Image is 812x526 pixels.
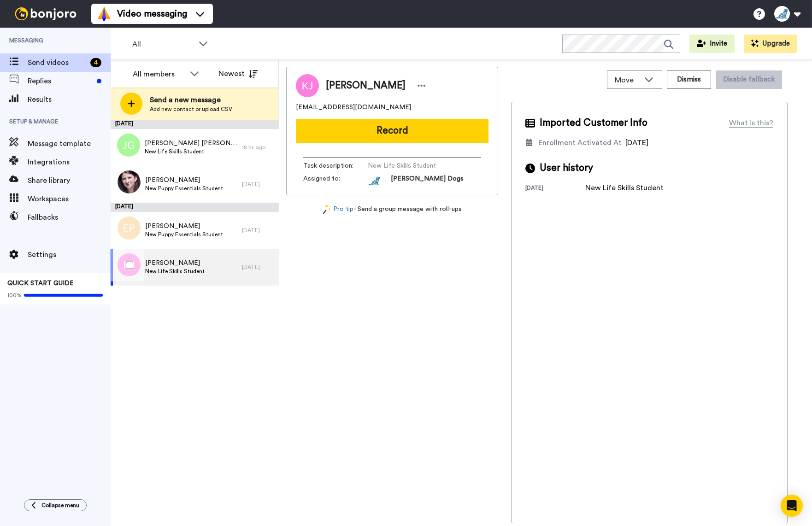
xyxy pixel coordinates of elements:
span: Move [615,75,640,86]
span: Send a new message [150,94,232,105]
span: [EMAIL_ADDRESS][DOMAIN_NAME] [296,103,411,112]
span: [PERSON_NAME] [145,222,223,231]
span: Message template [28,138,111,149]
div: 4 [90,58,101,67]
span: New Life Skills Student [368,161,455,170]
div: [DATE] [242,227,274,234]
div: What is this? [729,117,773,129]
span: [PERSON_NAME] [145,175,223,185]
span: [PERSON_NAME] Dogs [391,174,464,188]
span: [DATE] [625,139,648,146]
div: [DATE] [525,184,585,193]
img: 67ee44f4-e31c-4fea-bd08-8152384d68b7-1715273885.jpg [368,174,382,188]
span: [PERSON_NAME] [PERSON_NAME] [145,139,237,148]
img: ep.png [118,216,141,240]
span: All [132,39,194,50]
div: [DATE] [242,263,274,271]
button: Dismiss [667,70,711,89]
img: vm-color.svg [97,6,112,21]
span: Video messaging [117,7,187,20]
div: [DATE] [111,120,279,129]
span: Imported Customer Info [540,116,647,130]
span: User history [540,161,593,175]
span: New Life Skills Student [145,148,237,155]
a: Pro tip [323,205,353,214]
span: QUICK START GUIDE [7,280,74,286]
span: New Life Skills Student [145,268,205,275]
span: 100% [7,292,22,299]
div: [DATE] [111,203,279,212]
span: Replies [28,76,93,87]
div: 18 hr. ago [242,144,274,151]
span: [PERSON_NAME] [326,79,406,93]
span: Share library [28,175,111,186]
button: Upgrade [744,35,797,53]
button: Record [296,119,488,143]
span: Fallbacks [28,212,111,223]
span: Collapse menu [41,502,79,509]
img: magic-wand.svg [323,205,331,214]
span: Settings [28,249,111,260]
img: e5e8cdc8-d0ba-4798-a4a9-6c9b97f52faa.jpg [118,170,141,193]
span: Assigned to: [303,174,368,188]
span: Results [28,94,111,105]
span: Integrations [28,157,111,168]
div: Open Intercom Messenger [781,495,803,517]
button: Collapse menu [24,499,87,511]
span: Add new contact or upload CSV [150,105,232,113]
span: Workspaces [28,193,111,205]
button: Invite [689,35,735,53]
div: - Send a group message with roll-ups [286,205,498,214]
button: Newest [212,64,265,83]
img: bj-logo-header-white.svg [11,7,80,20]
div: New Life Skills Student [585,182,664,193]
img: jg.png [117,134,140,157]
span: Task description : [303,161,368,170]
span: New Puppy Essentials Student [145,185,223,192]
span: Send videos [28,57,87,68]
span: New Puppy Essentials Student [145,231,223,238]
span: [PERSON_NAME] [145,258,205,268]
img: Image of Kaiden Johnston [296,74,319,97]
div: All members [133,69,185,80]
div: [DATE] [242,181,274,188]
button: Disable fallback [716,70,782,89]
div: Enrollment Activated At [538,137,622,148]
